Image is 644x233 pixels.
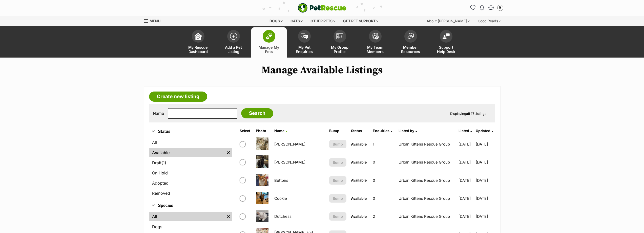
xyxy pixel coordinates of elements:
[469,4,504,12] ul: Account quick links
[407,33,414,40] img: member-resources-icon-8e73f808a243e03378d46382f2149f9095a855e16c252ad45f914b54edf8863c.svg
[149,138,232,147] a: All
[459,129,469,133] span: Listed
[150,19,160,23] span: Menu
[195,33,202,40] img: dashboard-icon-eb2f2d2d3e046f16d808141f083e7271f6b2e854fb5c12c21221c1fb7104beca.svg
[327,127,348,135] th: Bump
[298,3,346,13] a: PetRescue
[399,129,414,133] span: Listed by
[423,16,473,26] div: About [PERSON_NAME]
[435,45,458,54] span: Support Help Desk
[149,92,207,102] a: Create new listing
[469,4,477,12] a: Favourites
[161,160,166,166] span: (1)
[399,45,422,54] span: Member Resources
[476,129,493,133] a: Updated
[287,27,322,58] a: My Pet Enquiries
[149,128,232,135] button: Status
[274,196,287,201] a: Cookie
[399,178,450,183] a: Urban Kittens Rescue Group
[340,16,382,26] div: Get pet support
[254,127,272,135] th: Photo
[333,214,343,219] span: Bump
[274,160,305,165] a: [PERSON_NAME]
[333,196,343,201] span: Bump
[298,3,346,13] img: logo-e224e6f780fb5917bec1dbf3a21bbac754714ae5b6737aabdf751b685950b380.svg
[364,45,387,54] span: My Team Members
[358,27,393,58] a: My Team Members
[329,212,346,221] button: Bump
[149,222,232,231] a: Dogs
[476,129,490,133] span: Updated
[222,45,245,54] span: Add a Pet Listing
[476,135,494,153] td: [DATE]
[443,33,450,39] img: help-desk-icon-fdf02630f3aa405de69fd3d07c3f3aa587a6932b1a1747fa1d2bba05be0121f9.svg
[274,142,305,147] a: [PERSON_NAME]
[351,214,367,219] span: Available
[480,5,484,10] img: notifications-46538b983faf8c2785f20acdc204bb7945ddae34d4c08c2a6579f10ce5e182be.svg
[224,212,232,221] a: Remove filter
[336,33,343,39] img: group-profile-icon-3fa3cf56718a62981997c0bc7e787c4b2cf8bcc04b72c1350f741eb67cf2f40e.svg
[371,190,396,207] td: 0
[274,129,287,133] a: Name
[478,4,486,12] button: Notifications
[351,160,367,164] span: Available
[329,140,346,148] button: Bump
[149,137,232,200] div: Status
[149,168,232,177] a: On Hold
[399,129,417,133] a: Listed by
[371,172,396,189] td: 0
[153,111,164,116] label: Name
[187,45,210,54] span: My Rescue Dashboard
[399,142,450,147] a: Urban Kittens Rescue Group
[371,153,396,171] td: 0
[399,160,450,165] a: Urban Kittens Rescue Group
[274,214,292,219] a: Dutchess
[149,178,232,188] a: Adopted
[456,172,475,189] td: [DATE]
[328,45,351,54] span: My Group Profile
[230,33,237,40] img: add-pet-listing-icon-0afa8454b4691262ce3f59096e99ab1cd57d4a30225e0717b998d2c9b9846f56.svg
[144,16,164,25] a: Menu
[301,33,308,39] img: pet-enquiries-icon-7e3ad2cf08bfb03b45e93fb7055b45f3efa6380592205ae92323e6603595dc1f.svg
[329,158,346,167] button: Bump
[293,45,316,54] span: My Pet Enquiries
[496,4,504,12] button: My account
[372,33,379,40] img: team-members-icon-5396bd8760b3fe7c0b43da4ab00e1e3bb1a5d9ba89233759b79545d2d3fc5d0d.svg
[266,16,286,26] div: Dogs
[351,196,367,201] span: Available
[476,172,494,189] td: [DATE]
[459,129,472,133] a: Listed
[349,127,370,135] th: Status
[287,16,306,26] div: Cats
[488,5,494,10] img: chat-41dd97257d64d25036548639549fe6c8038ab92f7586957e7f3b1b290dea8141.svg
[149,212,224,221] a: All
[329,176,346,185] button: Bump
[238,127,253,135] th: Select
[333,141,343,147] span: Bump
[333,160,343,165] span: Bump
[251,27,287,58] a: Manage My Pets
[265,33,273,40] img: manage-my-pets-icon-02211641906a0b7f246fdf0571729dbe1e7629f14944591b6c1af311fb30b64b.svg
[274,178,288,183] a: Buttons
[399,196,450,201] a: Urban Kittens Rescue Group
[274,129,284,133] span: Name
[498,5,503,10] img: Urban Kittens Rescue Group profile pic
[371,208,396,225] td: 2
[333,178,343,183] span: Bump
[149,158,232,167] a: Draft
[322,27,358,58] a: My Group Profile
[466,112,474,116] strong: all 17
[149,189,232,198] a: Removed
[428,27,464,58] a: Support Help Desk
[456,208,475,225] td: [DATE]
[399,214,450,219] a: Urban Kittens Rescue Group
[224,148,232,157] a: Remove filter
[456,190,475,207] td: [DATE]
[373,129,392,133] a: Enquiries
[393,27,428,58] a: Member Resources
[450,112,486,116] span: Displaying Listings
[351,142,367,146] span: Available
[487,4,495,12] a: Conversations
[241,108,273,118] input: Search
[371,135,396,153] td: 1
